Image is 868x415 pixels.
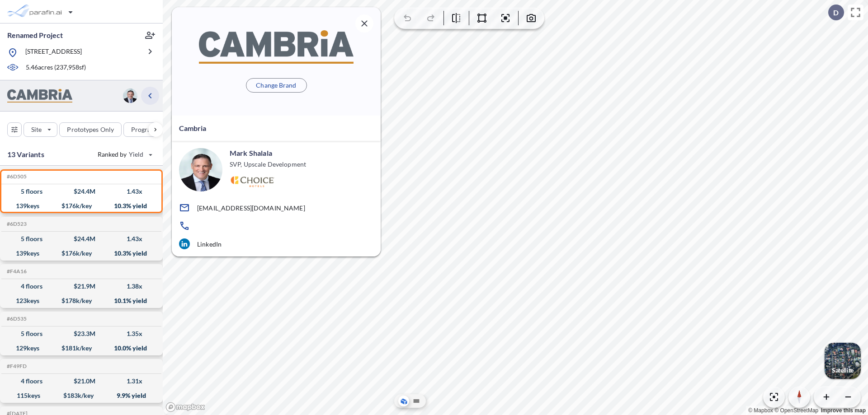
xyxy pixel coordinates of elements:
[230,176,274,187] img: Logo
[748,407,773,414] a: Mapbox
[821,407,866,414] a: Improve this map
[7,30,63,40] p: Renamed Project
[832,367,854,374] p: Satellite
[411,396,422,406] button: Site Plan
[7,89,72,103] img: BrandImage
[179,202,373,213] a: [EMAIL_ADDRESS][DOMAIN_NAME]
[230,148,272,158] p: Mark Shalala
[129,150,144,159] span: Yield
[5,221,27,227] h5: Click to copy the code
[833,9,839,17] p: D
[5,316,27,322] h5: Click to copy the code
[179,123,206,134] p: Cambria
[825,343,861,379] button: Switcher ImageSatellite
[246,78,307,93] button: Change Brand
[59,122,122,137] button: Prototypes Only
[7,149,44,160] p: 13 Variants
[179,148,222,191] img: user logo
[197,240,222,248] p: LinkedIn
[24,122,57,137] button: Site
[230,160,306,169] p: SVP, Upscale Development
[774,407,818,414] a: OpenStreetMap
[197,204,305,212] p: [EMAIL_ADDRESS][DOMAIN_NAME]
[5,173,27,180] h5: Click to copy the code
[165,402,205,412] a: Mapbox homepage
[398,396,409,406] button: Aerial View
[256,81,296,90] p: Change Brand
[31,125,42,134] p: Site
[131,125,156,134] p: Program
[67,125,114,134] p: Prototypes Only
[123,122,172,137] button: Program
[5,268,27,275] h5: Click to copy the code
[5,363,27,369] h5: Click to copy the code
[199,30,354,63] img: BrandImage
[26,63,86,73] p: 5.46 acres ( 237,958 sf)
[90,147,158,162] button: Ranked by Yield
[25,47,82,58] p: [STREET_ADDRESS]
[123,89,137,103] img: user logo
[179,238,373,249] a: LinkedIn
[825,343,861,379] img: Switcher Image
